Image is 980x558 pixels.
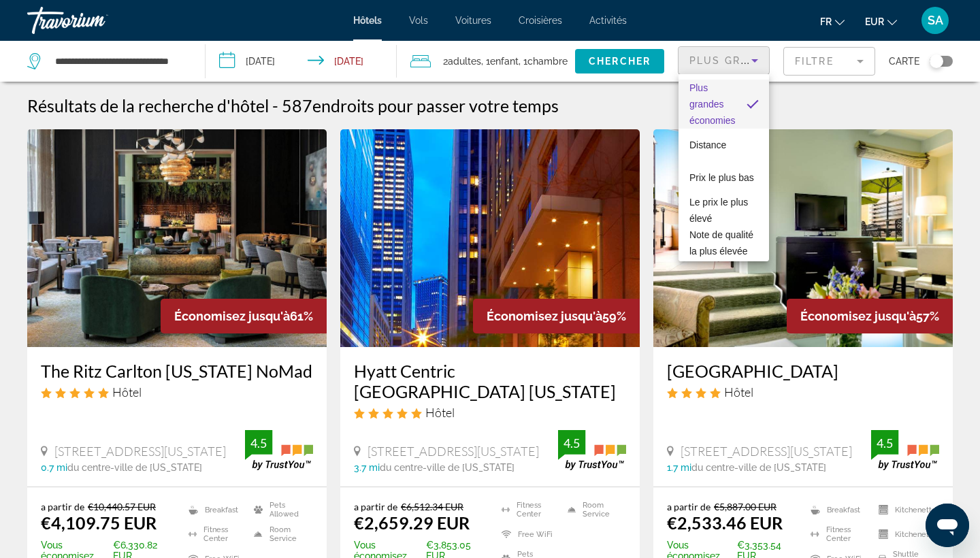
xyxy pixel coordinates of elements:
span: Prix le plus bas [689,172,754,183]
span: Distance [689,139,726,150]
div: Sort by [679,74,769,261]
iframe: Bouton de lancement de la fenêtre de messagerie [926,504,969,547]
span: Le prix le plus élevé [689,197,748,224]
span: Note de qualité la plus élevée [689,229,753,257]
span: Plus grandes économies [689,82,736,126]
